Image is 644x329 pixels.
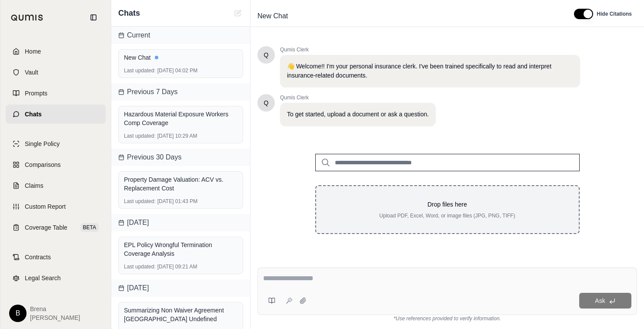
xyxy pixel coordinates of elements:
span: Qumis Clerk [280,94,436,101]
a: Prompts [6,84,106,103]
div: [DATE] 04:02 PM [124,67,237,74]
span: Prompts [25,89,47,98]
div: Property Damage Valuation: ACV vs. Replacement Cost [124,175,237,193]
span: [PERSON_NAME] [30,313,80,322]
span: Custom Report [25,202,66,211]
span: Last updated: [124,263,156,270]
span: Legal Search [25,274,61,282]
span: Comparisons [25,160,60,169]
div: B [9,305,27,322]
span: Single Policy [25,139,60,148]
span: BETA [80,223,99,232]
a: Coverage TableBETA [6,218,106,237]
p: Upload PDF, Excel, Word, or image files (JPG, PNG, TIFF) [330,212,565,219]
span: Contracts [25,253,51,261]
button: Collapse sidebar [87,10,100,24]
button: Ask [579,293,631,309]
a: Contracts [6,248,106,267]
span: Hide Citations [597,10,632,17]
div: Previous 30 Days [111,149,250,166]
div: [DATE] 10:29 AM [124,132,237,139]
span: Last updated: [124,198,156,205]
div: Previous 7 Days [111,83,250,101]
div: *Use references provided to verify information. [257,315,637,322]
span: Home [25,47,41,56]
p: 👋 Welcome!! I'm your personal insurance clerk. I've been trained specifically to read and interpr... [287,62,573,80]
span: Coverage Table [25,223,67,232]
span: Brena [30,305,80,313]
span: Vault [25,68,38,77]
span: Claims [25,181,43,190]
a: Chats [6,105,106,124]
button: New Chat [233,8,243,18]
span: Hello [264,51,269,59]
div: [DATE] 09:21 AM [124,263,237,270]
span: Last updated: [124,132,156,139]
span: Qumis Clerk [280,46,580,53]
a: Comparisons [6,155,106,174]
span: New Chat [254,9,291,23]
img: Qumis Logo [11,14,43,21]
span: Chats [25,110,42,119]
a: Vault [6,63,106,82]
a: Claims [6,176,106,195]
div: EPL Policy Wrongful Termination Coverage Analysis [124,241,237,258]
a: Legal Search [6,268,106,288]
div: New Chat [124,53,237,62]
div: [DATE] [111,214,250,231]
a: Custom Report [6,197,106,216]
div: Current [111,27,250,44]
span: Ask [595,297,605,304]
a: Single Policy [6,134,106,153]
span: Last updated: [124,67,156,74]
div: [DATE] 01:43 PM [124,198,237,205]
div: Summarizing Non Waiver Agreement [GEOGRAPHIC_DATA] Undefined [124,306,237,323]
a: Home [6,42,106,61]
div: Edit Title [254,9,564,23]
p: Drop files here [330,200,565,209]
div: Hazardous Material Exposure Workers Comp Coverage [124,110,237,127]
div: [DATE] [111,279,250,297]
p: To get started, upload a document or ask a question. [287,110,429,119]
span: Chats [118,7,140,19]
span: Hello [264,98,269,107]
